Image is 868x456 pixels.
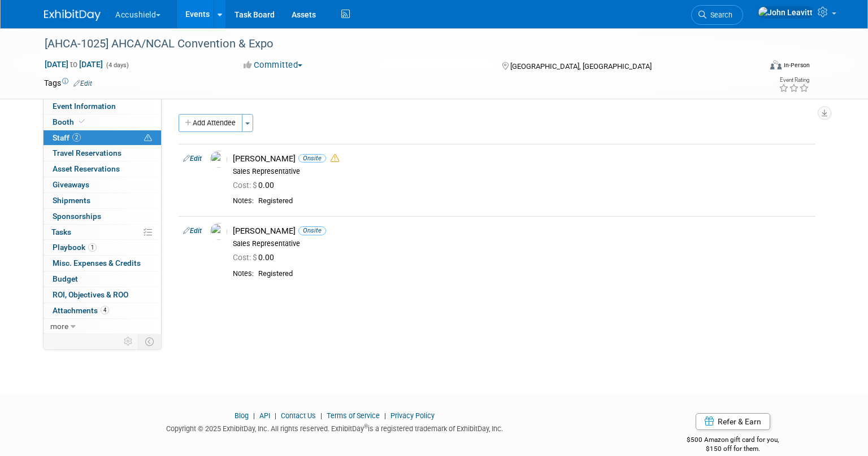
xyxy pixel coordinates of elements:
span: more [50,322,68,331]
span: 1 [88,243,97,252]
a: Event Information [44,99,161,114]
div: Notes: [233,269,254,278]
a: more [44,319,161,334]
span: Onsite [298,226,326,235]
a: Tasks [44,225,161,240]
span: Booth [53,117,87,126]
span: Giveaways [53,180,89,189]
div: Event Format [696,59,810,76]
a: Staff2 [44,130,161,146]
a: Edit [73,80,92,87]
div: In-Person [783,61,810,69]
div: [AHCA-1025] AHCA/NCAL Convention & Expo [41,34,745,54]
a: Contact Us [281,411,316,420]
span: 4 [101,306,109,314]
span: Event Information [53,102,116,111]
td: Personalize Event Tab Strip [119,334,138,349]
div: Registered [258,269,811,279]
span: Search [706,11,732,19]
div: Notes: [233,196,254,205]
a: Edit [183,227,202,235]
span: [DATE] [DATE] [44,59,103,69]
div: $500 Amazon gift card for you, [642,428,824,454]
a: Shipments [44,193,161,208]
span: Budget [53,274,78,283]
a: Search [691,5,743,25]
td: Toggle Event Tabs [138,334,162,349]
td: Tags [44,77,92,89]
sup: ® [364,423,368,429]
a: API [259,411,270,420]
span: Travel Reservations [53,148,121,157]
a: Playbook1 [44,240,161,255]
span: Attachments [53,306,109,315]
span: Potential Scheduling Conflict -- at least one attendee is tagged in another overlapping event. [144,133,152,143]
span: ROI, Objectives & ROO [53,290,128,299]
span: Asset Reservations [53,164,120,173]
span: | [250,411,258,420]
span: Sponsorships [53,212,101,221]
span: Shipments [53,196,90,205]
span: Cost: $ [233,181,258,190]
img: Format-Inperson.png [770,60,782,69]
span: 2 [72,133,81,142]
a: Refer & Earn [696,413,770,430]
a: Misc. Expenses & Credits [44,256,161,271]
a: Travel Reservations [44,146,161,161]
button: Committed [240,59,307,71]
a: Budget [44,271,161,287]
span: | [272,411,279,420]
div: Registered [258,196,811,206]
i: Booth reservation complete [79,119,85,125]
a: Blog [235,411,249,420]
span: Tasks [51,227,71,236]
a: Asset Reservations [44,161,161,177]
div: Sales Representative [233,167,811,176]
button: Add Attendee [179,114,242,132]
span: 0.00 [233,253,279,262]
span: (4 days) [105,62,129,69]
a: Booth [44,115,161,130]
span: | [381,411,389,420]
a: Attachments4 [44,303,161,318]
div: Event Rating [779,77,809,83]
a: ROI, Objectives & ROO [44,287,161,302]
span: Playbook [53,243,97,252]
span: 0.00 [233,181,279,190]
span: to [68,60,79,69]
div: Sales Representative [233,239,811,248]
a: Terms of Service [327,411,380,420]
span: Staff [53,133,81,142]
div: [PERSON_NAME] [233,154,811,164]
a: Giveaways [44,177,161,192]
span: Misc. Expenses & Credits [53,258,141,268]
a: Edit [183,155,202,163]
div: Copyright © 2025 ExhibitDay, Inc. All rights reserved. ExhibitDay is a registered trademark of Ex... [44,421,625,434]
span: | [318,411,325,420]
a: Privacy Policy [390,411,435,420]
span: [GEOGRAPHIC_DATA], [GEOGRAPHIC_DATA] [510,62,652,71]
span: Cost: $ [233,253,258,262]
div: [PERSON_NAME] [233,226,811,236]
span: Onsite [298,154,326,163]
a: Sponsorships [44,209,161,224]
img: John Leavitt [758,6,813,19]
div: $150 off for them. [642,444,824,454]
i: Double-book Warning! [331,154,339,163]
img: ExhibitDay [44,10,101,21]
